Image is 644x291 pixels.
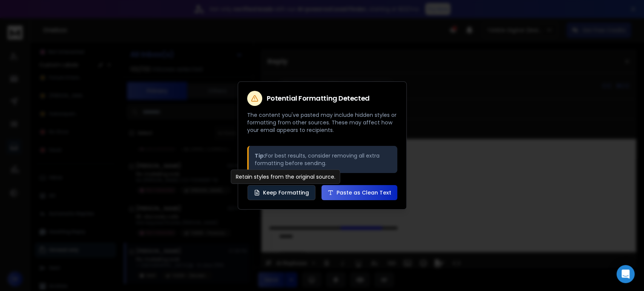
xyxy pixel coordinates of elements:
h2: Potential Formatting Detected [267,95,370,102]
div: Retain styles from the original source. [231,170,340,184]
div: Open Intercom Messenger [616,265,635,283]
button: Keep Formatting [247,185,315,200]
button: Paste as Clean Text [321,185,397,200]
p: The content you've pasted may include hidden styles or formatting from other sources. These may a... [247,111,397,134]
strong: Tip: [255,152,265,159]
p: For best results, consider removing all extra formatting before sending. [255,152,391,167]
